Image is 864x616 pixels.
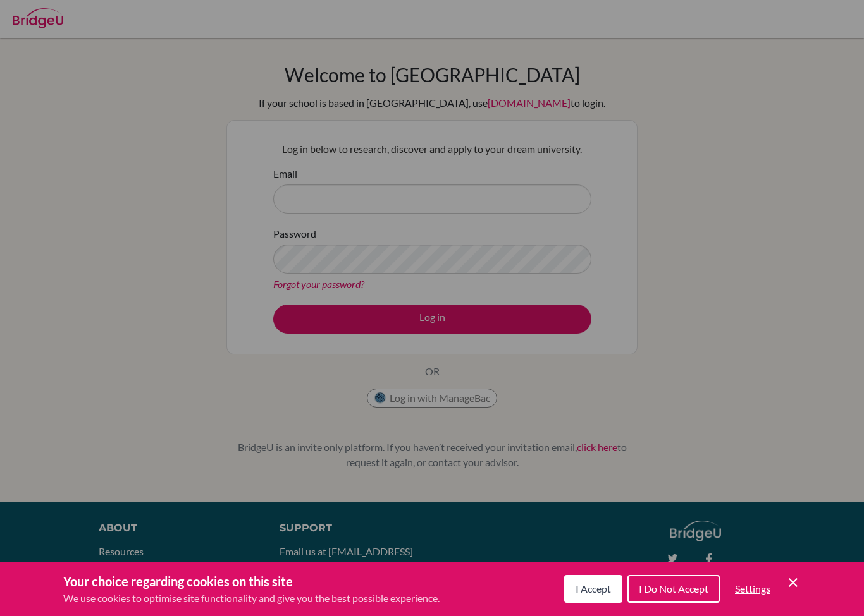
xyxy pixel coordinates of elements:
[627,575,720,603] button: I Do Not Accept
[725,576,781,601] button: Settings
[735,583,770,595] span: Settings
[576,583,611,595] span: I Accept
[63,572,440,591] h3: Your choice regarding cookies on this site
[639,583,708,595] span: I Do Not Accept
[786,575,801,590] button: Save and close
[63,591,440,606] p: We use cookies to optimise site functionality and give you the best possible experience.
[564,575,622,603] button: I Accept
